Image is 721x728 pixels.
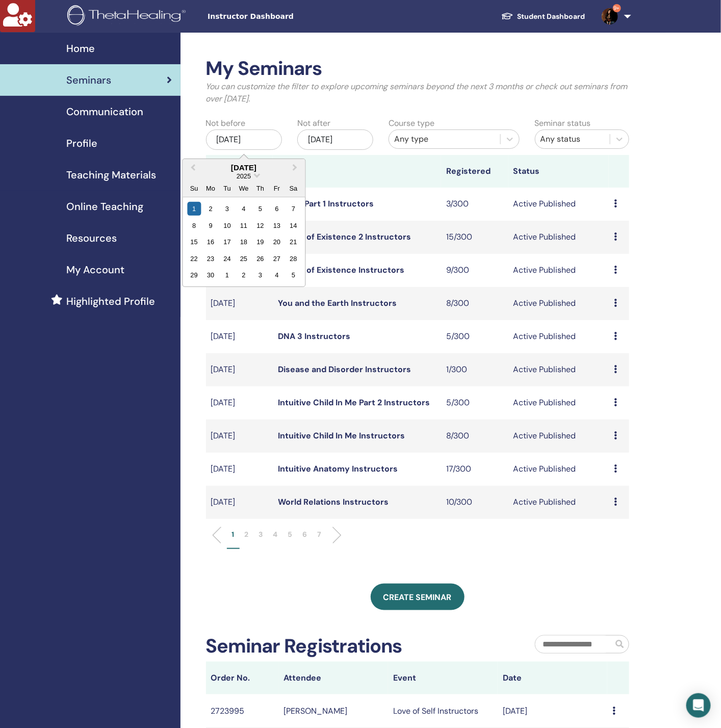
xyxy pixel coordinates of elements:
div: Choose Wednesday, June 18th, 2025 [237,235,250,249]
th: Status [508,155,609,188]
td: 8/300 [441,420,508,453]
h2: My Seminars [206,57,630,81]
div: Choose Saturday, June 7th, 2025 [287,202,300,216]
th: Order No. [206,662,279,694]
h2: Seminar Registrations [206,635,402,658]
td: 10/300 [441,486,508,519]
div: We [237,181,250,195]
div: Choose Date [182,159,305,288]
button: Next Month [288,160,304,176]
label: Not after [297,117,330,129]
td: [DATE] [206,287,273,320]
td: 9/300 [441,254,508,287]
td: Active Published [508,453,609,486]
div: Choose Monday, June 2nd, 2025 [204,202,218,216]
div: Choose Friday, June 6th, 2025 [270,202,284,216]
div: Choose Tuesday, June 10th, 2025 [220,219,234,232]
a: Planes of Existence Instructors [278,265,404,275]
span: Resources [66,230,117,246]
div: Choose Wednesday, June 4th, 2025 [237,202,250,216]
div: Choose Friday, July 4th, 2025 [270,268,284,282]
p: You can customize the filter to explore upcoming seminars beyond the next 3 months or check out s... [206,81,630,105]
td: Active Published [508,188,609,221]
a: You and the Earth Instructors [278,298,397,308]
div: Open Intercom Messenger [686,693,711,718]
span: Create seminar [383,592,452,603]
div: Choose Sunday, June 15th, 2025 [187,235,201,249]
a: Planes of Existence 2 Instructors [278,231,411,242]
label: Course type [389,117,434,129]
td: Active Published [508,254,609,287]
div: Mo [204,181,218,195]
td: Active Published [508,420,609,453]
p: 2 [245,529,249,540]
span: Home [66,41,95,56]
div: Choose Thursday, June 12th, 2025 [253,219,267,232]
div: Choose Wednesday, June 11th, 2025 [237,219,250,232]
div: Choose Tuesday, June 24th, 2025 [220,252,234,266]
p: 5 [288,529,293,540]
span: Instructor Dashboard [208,11,360,22]
td: 5/300 [441,386,508,420]
td: 17/300 [441,453,508,486]
td: Love of Self Instructors [388,694,498,727]
label: Not before [206,117,246,129]
td: [DATE] [206,320,273,353]
div: Th [253,181,267,195]
td: 5/300 [441,320,508,353]
p: 1 [232,529,235,540]
td: Active Published [508,386,609,420]
div: [DATE] [297,129,373,150]
img: graduation-cap-white.svg [501,12,513,20]
span: Highlighted Profile [66,294,155,309]
div: [DATE] [183,163,305,172]
th: Attendee [279,662,389,694]
td: [PERSON_NAME] [279,694,389,727]
div: [DATE] [206,129,282,150]
a: Disease and Disorder Instructors [278,364,411,375]
span: Online Teaching [66,199,143,214]
div: Fr [270,181,284,195]
img: default.jpg [602,8,618,24]
td: Active Published [508,353,609,386]
div: Sa [287,181,300,195]
td: [DATE] [206,453,273,486]
td: Active Published [508,486,609,519]
td: Active Published [508,221,609,254]
a: Intuitive Anatomy Instructors [278,463,398,474]
div: Choose Friday, June 27th, 2025 [270,252,284,266]
div: Choose Saturday, June 14th, 2025 [287,219,300,232]
a: DNA 3 Instructors [278,331,350,342]
td: 2723995 [206,694,279,727]
div: Choose Friday, June 13th, 2025 [270,219,284,232]
img: logo.png [67,5,189,28]
th: Event [388,662,498,694]
div: Any type [394,133,495,145]
div: Choose Friday, June 20th, 2025 [270,235,284,249]
label: Seminar status [535,117,591,129]
div: Choose Sunday, June 1st, 2025 [187,202,201,216]
button: Previous Month [184,160,200,176]
td: 15/300 [441,221,508,254]
p: 4 [273,529,278,540]
div: Choose Wednesday, June 25th, 2025 [237,252,250,266]
span: Teaching Materials [66,167,156,183]
div: Choose Tuesday, June 17th, 2025 [220,235,234,249]
div: Choose Sunday, June 8th, 2025 [187,219,201,232]
td: [DATE] [206,420,273,453]
th: Date [498,662,607,694]
div: Choose Monday, June 16th, 2025 [204,235,218,249]
div: Choose Thursday, July 3rd, 2025 [253,268,267,282]
div: Any status [540,133,605,145]
div: Choose Tuesday, June 3rd, 2025 [220,202,234,216]
span: Seminars [66,72,111,88]
p: 6 [303,529,307,540]
p: 7 [318,529,322,540]
p: 3 [259,529,263,540]
td: Active Published [508,320,609,353]
td: 1/300 [441,353,508,386]
span: Communication [66,104,143,119]
td: 3/300 [441,188,508,221]
div: Choose Sunday, June 22nd, 2025 [187,252,201,266]
a: Create seminar [371,584,465,610]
